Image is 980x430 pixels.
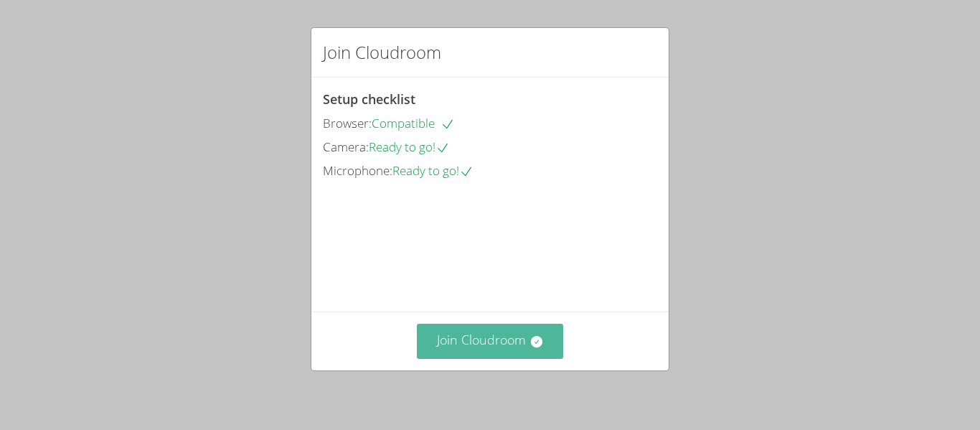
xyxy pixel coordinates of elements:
span: Setup checklist [323,90,415,108]
span: Ready to go! [369,139,450,155]
button: Join Cloudroom [417,324,564,359]
span: Compatible [372,115,455,131]
h2: Join Cloudroom [323,39,441,65]
span: Browser: [323,115,372,131]
span: Ready to go! [392,162,473,179]
span: Microphone: [323,162,392,179]
span: Camera: [323,139,369,155]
